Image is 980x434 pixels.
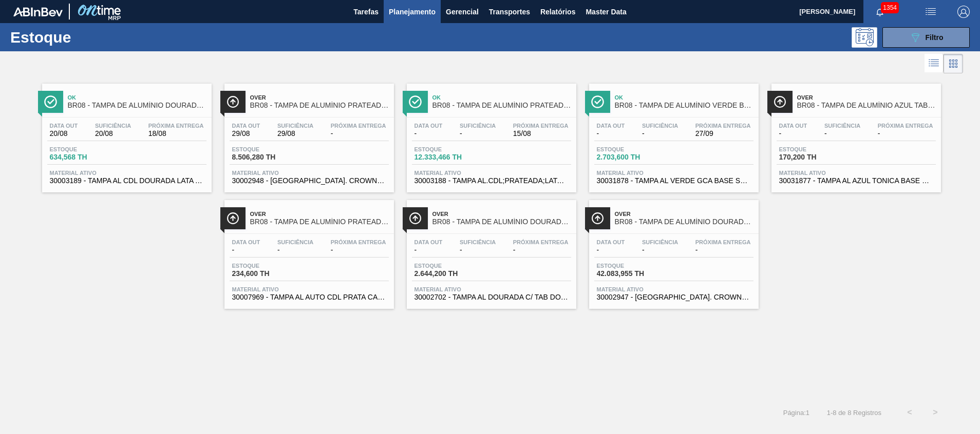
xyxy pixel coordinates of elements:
[446,6,479,18] span: Gerencial
[217,192,399,309] a: ÍconeOverBR08 - TAMPA DE ALUMÍNIO PRATEADA CANPACK CDLData out-Suficiência-Próxima Entrega-Estoqu...
[389,6,436,18] span: Planejamento
[232,153,304,161] span: 8.506,280 TH
[331,246,386,254] span: -
[615,211,753,217] span: Over
[331,130,386,137] span: -
[10,31,164,43] h1: Estoque
[824,123,860,129] span: Suficiência
[581,192,764,309] a: ÍconeOverBR08 - TAMPA DE ALUMÍNIO DOURADA CROWN ISEData out-Suficiência-Próxima Entrega-Estoque42...
[13,7,63,16] img: TNhmsLtSVTkK8tSr43FrP2fwEKptu5GPRR3wAAAABJRU5ErkJggg==
[232,246,260,254] span: -
[50,153,122,161] span: 634,568 TH
[586,6,626,18] span: Master Data
[353,6,379,18] span: Tarefas
[597,170,751,176] span: Material ativo
[414,177,569,185] span: 30003188 - TAMPA AL.CDL;PRATEADA;LATA-AUTOMATICA;
[460,239,496,245] span: Suficiência
[34,76,217,192] a: ÍconeOkBR08 - TAMPA DE ALUMÍNIO DOURADA BALL CDLData out20/08Suficiência20/08Próxima Entrega18/08...
[597,123,625,129] span: Data out
[232,286,386,292] span: Material ativo
[779,130,807,137] span: -
[597,263,669,269] span: Estoque
[695,239,751,245] span: Próxima Entrega
[227,212,239,225] img: Ícone
[878,123,933,129] span: Próxima Entrega
[414,123,443,129] span: Data out
[597,177,751,185] span: 30031878 - TAMPA AL VERDE GCA BASE SOLVENTE
[277,246,313,254] span: -
[824,130,860,137] span: -
[779,123,807,129] span: Data out
[591,95,604,108] img: Ícone
[232,270,304,278] span: 234,600 TH
[925,54,944,73] div: Visão em Lista
[250,211,389,217] span: Over
[779,177,933,185] span: 30031877 - TAMPA AL AZUL TONICA BASE SOLVENTE
[642,246,678,254] span: -
[432,218,571,226] span: BR08 - TAMPA DE ALUMÍNIO DOURADA TAB DOURADO
[409,212,422,225] img: Ícone
[277,123,313,129] span: Suficiência
[615,218,753,226] span: BR08 - TAMPA DE ALUMÍNIO DOURADA CROWN ISE
[399,76,581,192] a: ÍconeOkBR08 - TAMPA DE ALUMÍNIO PRATEADA BALL CDLData out-Suficiência-Próxima Entrega15/08Estoque...
[695,130,751,137] span: 27/09
[414,130,443,137] span: -
[148,130,204,137] span: 18/08
[863,5,896,19] button: Notificações
[50,170,204,176] span: Material ativo
[50,130,78,137] span: 20/08
[232,130,260,137] span: 29/08
[460,130,496,137] span: -
[250,102,389,109] span: BR08 - TAMPA DE ALUMÍNIO PRATEADA CROWN ISE
[250,218,389,226] span: BR08 - TAMPA DE ALUMÍNIO PRATEADA CANPACK CDL
[764,76,946,192] a: ÍconeOverBR08 - TAMPA DE ALUMÍNIO AZUL TAB AZUL BALLData out-Suficiência-Próxima Entrega-Estoque1...
[414,170,569,176] span: Material ativo
[414,146,486,152] span: Estoque
[489,6,530,18] span: Transportes
[232,293,386,301] span: 30007969 - TAMPA AL AUTO CDL PRATA CANPACK
[414,153,486,161] span: 12.333,466 TH
[414,293,569,301] span: 30002702 - TAMPA AL DOURADA C/ TAB DOURADO
[331,123,386,129] span: Próxima Entrega
[414,239,443,245] span: Data out
[615,94,753,101] span: Ok
[779,153,851,161] span: 170,200 TH
[232,177,386,185] span: 30002948 - TAMPA AL. CROWN; PRATA; ISE
[615,102,753,109] span: BR08 - TAMPA DE ALUMÍNIO VERDE BALL
[513,123,569,129] span: Próxima Entrega
[50,123,78,129] span: Data out
[250,94,389,101] span: Over
[399,192,581,309] a: ÍconeOverBR08 - TAMPA DE ALUMÍNIO DOURADA TAB DOURADOData out-Suficiência-Próxima Entrega-Estoque...
[695,246,751,254] span: -
[432,102,571,109] span: BR08 - TAMPA DE ALUMÍNIO PRATEADA BALL CDL
[68,102,206,109] span: BR08 - TAMPA DE ALUMÍNIO DOURADA BALL CDL
[597,293,751,301] span: 30002947 - TAMPA AL. CROWN; DOURADA; ISE
[432,94,571,101] span: Ok
[50,177,204,185] span: 30003189 - TAMPA AL CDL DOURADA LATA AUTOMATICA
[581,76,764,192] a: ÍconeOkBR08 - TAMPA DE ALUMÍNIO VERDE BALLData out-Suficiência-Próxima Entrega27/09Estoque2.703,6...
[779,170,933,176] span: Material ativo
[597,286,751,292] span: Material ativo
[414,286,569,292] span: Material ativo
[513,246,569,254] span: -
[825,409,881,417] span: 1 - 8 de 8 Registros
[957,6,970,18] img: Logout
[414,263,486,269] span: Estoque
[897,400,922,425] button: <
[597,146,669,152] span: Estoque
[277,239,313,245] span: Suficiência
[597,246,625,254] span: -
[642,130,678,137] span: -
[597,153,669,161] span: 2.703,600 TH
[513,239,569,245] span: Próxima Entrega
[460,246,496,254] span: -
[695,123,751,129] span: Próxima Entrega
[852,27,877,48] div: Pogramando: nenhum usuário selecionado
[414,246,443,254] span: -
[460,123,496,129] span: Suficiência
[68,94,206,101] span: Ok
[432,211,571,217] span: Over
[925,6,937,18] img: userActions
[779,146,851,152] span: Estoque
[217,76,399,192] a: ÍconeOverBR08 - TAMPA DE ALUMÍNIO PRATEADA CROWN ISEData out29/08Suficiência29/08Próxima Entrega-...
